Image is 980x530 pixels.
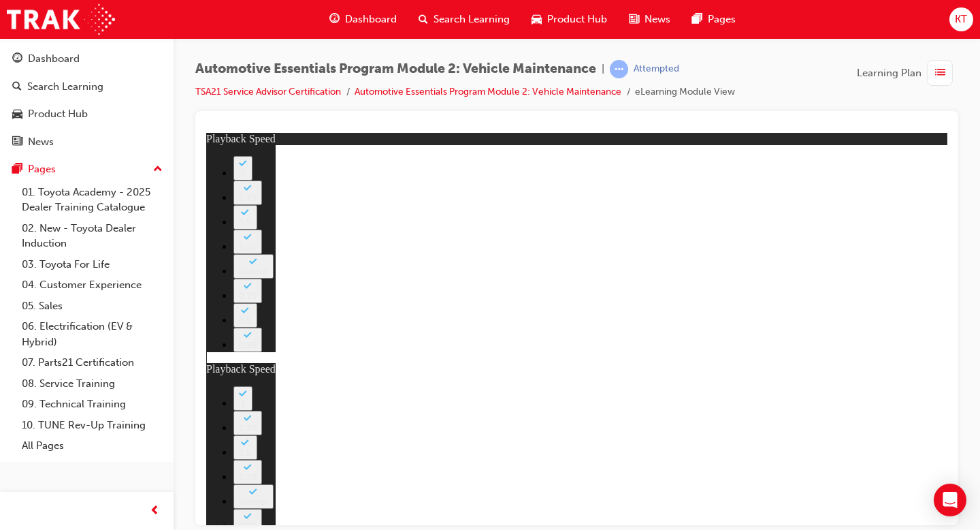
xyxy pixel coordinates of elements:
[16,352,168,373] a: 07. Parts21 Certification
[635,84,735,100] li: eLearning Module View
[934,484,966,516] div: Open Intercom Messenger
[692,11,702,28] span: pages-icon
[12,53,22,65] span: guage-icon
[12,163,22,176] span: pages-icon
[16,182,168,218] a: 01. Toyota Academy - 2025 Dealer Training Catalogue
[5,44,168,157] button: DashboardSearch LearningProduct HubNews
[408,5,521,33] a: search-iconSearch Learning
[28,134,54,150] div: News
[532,11,542,28] span: car-icon
[28,161,56,177] div: Pages
[16,275,168,296] a: 04. Customer Experience
[16,254,168,275] a: 03. Toyota For Life
[318,5,408,33] a: guage-iconDashboard
[5,157,168,182] button: Pages
[521,5,618,33] a: car-iconProduct Hub
[629,11,639,28] span: news-icon
[935,65,945,82] span: list-icon
[644,12,670,27] span: News
[345,12,397,27] span: Dashboard
[16,373,168,394] a: 08. Service Training
[12,81,22,93] span: search-icon
[16,435,168,456] a: All Pages
[7,4,115,35] img: Trak
[857,60,958,86] button: Learning Plan
[434,12,510,27] span: Search Learning
[419,11,428,28] span: search-icon
[5,102,168,127] a: Product Hub
[28,51,80,67] div: Dashboard
[634,63,679,76] div: Attempted
[329,11,340,28] span: guage-icon
[857,65,921,81] span: Learning Plan
[16,415,168,436] a: 10. TUNE Rev-Up Training
[681,5,747,33] a: pages-iconPages
[5,74,168,99] a: Search Learning
[16,296,168,317] a: 05. Sales
[955,12,967,27] span: KT
[602,61,604,77] span: |
[355,86,621,97] a: Automotive Essentials Program Module 2: Vehicle Maintenance
[547,12,607,27] span: Product Hub
[5,129,168,155] a: News
[12,108,22,121] span: car-icon
[5,46,168,72] a: Dashboard
[708,12,736,27] span: Pages
[949,7,973,31] button: KT
[16,218,168,254] a: 02. New - Toyota Dealer Induction
[195,61,596,77] span: Automotive Essentials Program Module 2: Vehicle Maintenance
[16,394,168,415] a: 09. Technical Training
[610,60,628,78] span: learningRecordVerb_ATTEMPT-icon
[16,316,168,352] a: 06. Electrification (EV & Hybrid)
[195,86,341,97] a: TSA21 Service Advisor Certification
[27,79,103,95] div: Search Learning
[28,106,88,122] div: Product Hub
[153,161,163,178] span: up-icon
[618,5,681,33] a: news-iconNews
[12,136,22,149] span: news-icon
[150,503,160,520] span: prev-icon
